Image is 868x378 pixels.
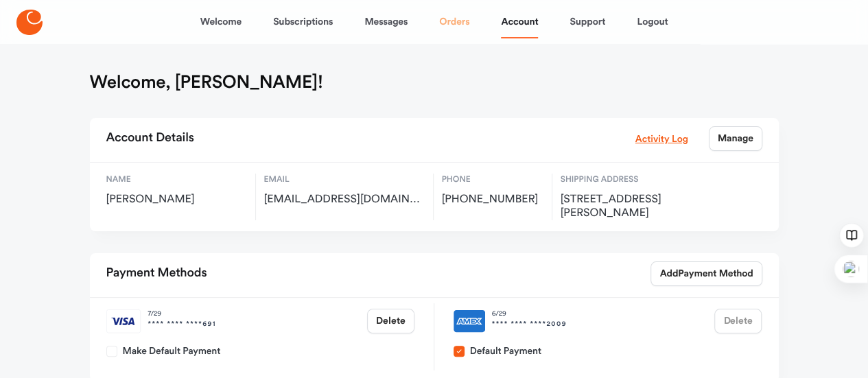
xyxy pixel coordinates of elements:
[264,193,425,206] span: walttyler@usa.net
[635,131,688,146] a: Activity Log
[106,261,207,286] h2: Payment Methods
[106,193,247,206] span: [PERSON_NAME]
[439,5,469,38] a: Orders
[570,5,605,38] a: Support
[678,267,753,281] span: Payment Method
[90,71,323,93] h1: Welcome, [PERSON_NAME]!
[364,5,408,38] a: Messages
[106,309,141,333] img: visa
[200,5,242,38] a: Welcome
[454,346,465,357] button: Default Payment
[123,344,221,358] span: Make Default Payment
[470,344,541,358] span: Default Payment
[637,5,668,38] a: Logout
[650,261,762,286] a: AddPayment Method
[501,5,538,38] a: Account
[106,126,194,151] h2: Account Details
[561,174,708,186] span: Shipping Address
[148,309,217,319] span: 7 / 29
[264,174,425,186] span: Email
[454,309,485,333] img: amex
[106,174,247,186] span: Name
[442,193,543,206] span: [PHONE_NUMBER]
[273,5,333,38] a: Subscriptions
[106,346,117,357] button: Make Default Payment
[709,126,762,151] a: Manage
[561,193,708,220] span: 3101 Palmetto TRL, bryan, US, 77807
[442,174,543,186] span: Phone
[492,309,567,319] span: 6 / 29
[367,309,414,333] button: Delete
